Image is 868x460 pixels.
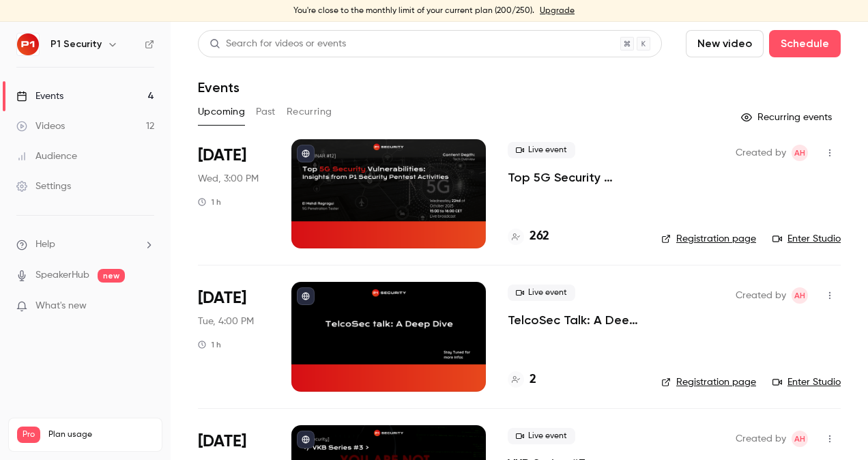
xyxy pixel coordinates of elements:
[98,269,125,283] span: new
[35,299,87,313] span: What's new
[198,197,221,207] div: 1 h
[209,37,346,51] div: Search for videos or events
[540,5,575,16] a: Upgrade
[736,431,786,447] span: Created by
[16,89,63,103] div: Events
[508,312,639,328] a: TelcoSec Talk: A Deep Dive
[735,106,841,128] button: Recurring events
[508,428,575,444] span: Live event
[736,287,786,304] span: Created by
[198,101,245,123] button: Upcoming
[198,315,254,328] span: Tue, 4:00 PM
[198,172,259,186] span: Wed, 3:00 PM
[35,238,55,252] span: Help
[35,268,89,283] a: SpeakerHub
[661,375,756,389] a: Registration page
[792,145,808,161] span: Amine Hayad
[198,282,270,391] div: Nov 11 Tue, 4:00 PM (Europe/Paris)
[198,79,240,96] h1: Events
[508,142,575,158] span: Live event
[792,431,808,447] span: Amine Hayad
[508,285,575,301] span: Live event
[198,287,246,309] span: [DATE]
[48,429,154,440] span: Plan usage
[508,371,536,389] a: 2
[794,145,805,161] span: AH
[530,227,549,246] h4: 262
[16,119,65,133] div: Videos
[17,33,39,55] img: P1 Security
[686,30,764,57] button: New video
[530,371,536,389] h4: 2
[794,287,805,304] span: AH
[769,30,841,57] button: Schedule
[50,38,102,51] h6: P1 Security
[772,375,841,389] a: Enter Studio
[17,427,40,443] span: Pro
[16,179,71,193] div: Settings
[508,169,639,186] a: Top 5G Security Vulnerabilities: Insights from P1 Security Pentest Activities
[198,139,270,248] div: Oct 22 Wed, 3:00 PM (Europe/Paris)
[792,287,808,304] span: Amine Hayad
[198,339,221,350] div: 1 h
[198,431,246,452] span: [DATE]
[772,232,841,246] a: Enter Studio
[661,232,756,246] a: Registration page
[256,101,276,123] button: Past
[508,227,549,246] a: 262
[736,145,786,161] span: Created by
[794,431,805,447] span: AH
[287,101,332,123] button: Recurring
[198,145,246,167] span: [DATE]
[16,149,77,163] div: Audience
[16,238,154,252] li: help-dropdown-opener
